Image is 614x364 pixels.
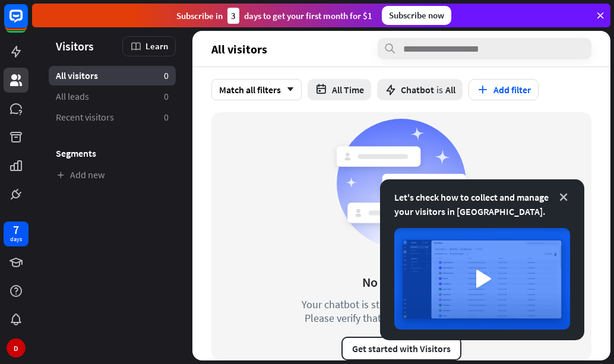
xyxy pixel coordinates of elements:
img: image [394,228,570,330]
span: Learn [145,40,168,52]
button: All Time [308,79,371,100]
span: Recent visitors [56,111,114,124]
a: 7 days [4,221,29,246]
div: 7 [13,224,19,235]
button: Add filter [469,79,539,100]
span: Chatbot [401,84,434,96]
div: Subscribe now [382,6,451,25]
span: All leads [56,90,89,103]
a: All leads 0 [49,87,176,106]
div: Match all filters [211,79,302,100]
aside: 0 [164,111,169,124]
div: Subscribe in days to get your first month for $1 [176,8,372,24]
span: is [436,84,443,96]
aside: 0 [164,90,169,103]
span: All visitors [56,69,98,82]
div: No visitors yet [362,274,441,290]
a: Recent visitors 0 [49,107,176,127]
i: arrow_down [281,86,294,93]
span: All [445,84,455,96]
div: D [7,338,26,357]
div: Let's check how to collect and manage your visitors in [GEOGRAPHIC_DATA]. [394,190,570,219]
aside: 0 [164,69,169,82]
a: Add new [49,165,176,185]
div: Your chatbot is still waiting for its first visitor. Please verify that it is active and accessible. [280,297,523,325]
div: 3 [227,8,239,24]
div: days [10,235,22,243]
h3: Segments [49,147,176,159]
span: Visitors [56,39,94,53]
span: All visitors [211,42,267,56]
button: Get started with Visitors [341,337,461,360]
button: Open LiveChat chat widget [10,5,45,40]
